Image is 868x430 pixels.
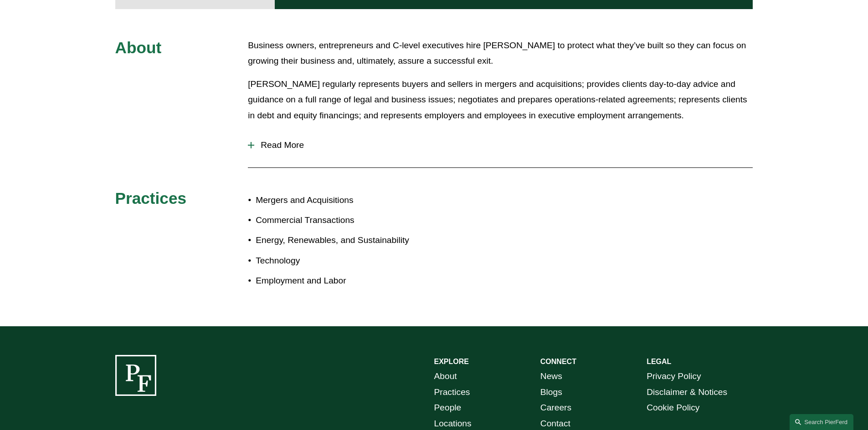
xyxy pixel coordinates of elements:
[434,400,462,416] a: People
[647,369,701,384] a: Privacy Policy
[540,400,571,416] a: Careers
[540,369,562,384] a: News
[540,358,576,365] strong: CONNECT
[254,140,753,150] span: Read More
[248,76,753,124] p: [PERSON_NAME] regularly represents buyers and sellers in mergers and acquisitions; provides clien...
[256,233,434,248] p: Energy, Renewables, and Sustainability
[434,358,469,365] strong: EXPLORE
[647,400,699,416] a: Cookie Policy
[248,133,753,157] button: Read More
[540,384,562,400] a: Blogs
[790,414,853,430] a: Search this site
[647,358,671,365] strong: LEGAL
[256,273,434,289] p: Employment and Labor
[256,212,434,228] p: Commercial Transactions
[256,192,434,208] p: Mergers and Acquisitions
[434,369,457,384] a: About
[647,384,727,400] a: Disclaimer & Notices
[248,38,753,69] p: Business owners, entrepreneurs and C-level executives hire [PERSON_NAME] to protect what they’ve ...
[115,189,187,207] span: Practices
[256,253,434,269] p: Technology
[434,384,470,400] a: Practices
[115,39,162,56] span: About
